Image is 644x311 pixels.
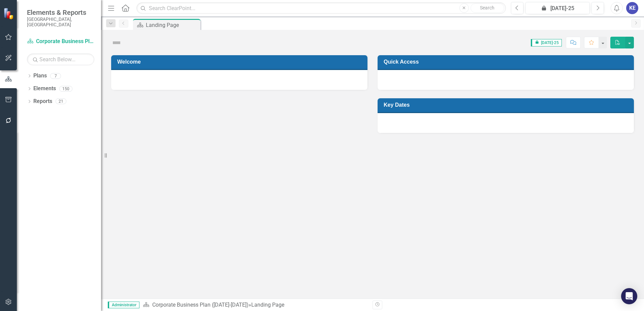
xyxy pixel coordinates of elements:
[3,7,15,19] img: ClearPoint Strategy
[33,72,47,80] a: Plans
[111,37,122,48] img: Not Defined
[108,302,139,308] span: Administrator
[33,98,52,105] a: Reports
[621,288,637,304] div: Open Intercom Messenger
[27,8,94,16] span: Elements & Reports
[56,99,66,104] div: 21
[528,4,587,12] div: [DATE]-25
[33,85,56,93] a: Elements
[525,2,590,14] button: [DATE]-25
[146,21,199,29] div: Landing Page
[251,302,284,308] div: Landing Page
[531,39,562,46] span: [DATE]-25
[143,301,367,309] div: »
[471,3,504,13] button: Search
[59,86,72,92] div: 150
[480,5,494,10] span: Search
[27,54,94,65] input: Search Below...
[152,302,249,308] a: Corporate Business Plan ([DATE]-[DATE])
[27,38,94,45] a: Corporate Business Plan ([DATE]-[DATE])
[626,2,638,14] button: KE
[136,2,506,14] input: Search ClearPoint...
[117,59,364,65] h3: Welcome
[384,102,630,108] h3: Key Dates
[27,16,94,28] small: [GEOGRAPHIC_DATA], [GEOGRAPHIC_DATA]
[50,73,61,79] div: 7
[384,59,630,65] h3: Quick Access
